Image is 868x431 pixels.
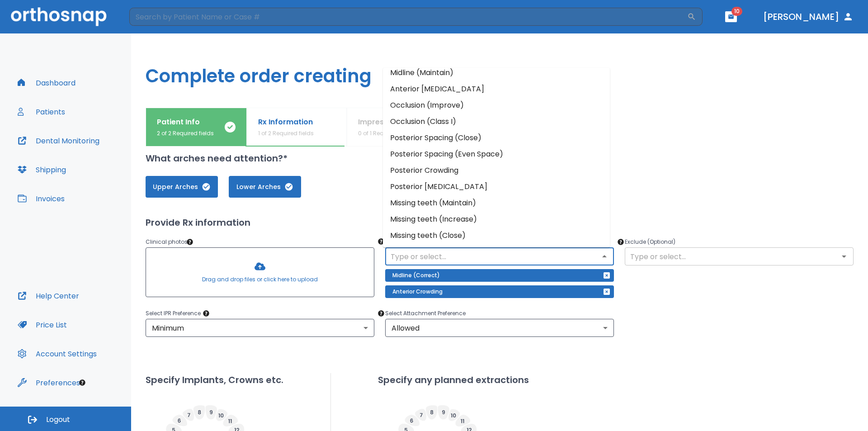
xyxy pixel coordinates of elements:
p: Midline (Correct) [392,270,440,281]
img: Orthosnap [11,7,107,26]
button: Shipping [12,159,71,180]
h2: Provide Rx information [146,216,854,229]
li: Missing teeth (Increase) [383,211,610,227]
p: Patient Info [157,117,214,128]
li: Occlusion (Class I) [383,114,610,130]
button: Patients [12,101,71,123]
span: 10 [731,7,742,16]
p: 1 of 2 Required fields [258,129,314,137]
button: [PERSON_NAME] [759,9,857,25]
h2: Specify any planned extractions [378,373,529,387]
button: Invoices [12,188,70,209]
span: Upper Arches [155,182,209,192]
p: Clinical photos * [146,237,374,247]
button: Help Center [12,285,85,307]
button: Close [598,250,611,263]
button: Upper Arches [146,176,218,198]
input: Type or select... [388,250,611,263]
h2: Specify Implants, Crowns etc. [146,373,283,387]
h1: Complete order creating [131,33,868,108]
p: Rx Information [258,117,314,128]
div: Allowed [385,319,614,337]
li: Anterior [MEDICAL_DATA] [383,81,610,97]
button: Dashboard [12,72,81,94]
p: 2 of 2 Required fields [157,129,214,137]
span: Lower Arches [238,182,292,192]
button: Preferences [12,372,85,393]
input: Type or select... [627,250,851,263]
h2: What arches need attention?* [146,152,854,165]
li: Posterior Spacing (Even Space) [383,146,610,162]
div: Tooltip anchor [202,309,210,317]
li: Posterior Spacing (Close) [383,130,610,146]
div: Tooltip anchor [617,238,625,246]
p: Select Attachment Preference [385,308,614,319]
div: Tooltip anchor [377,309,385,317]
li: Posterior Crowding [383,162,610,179]
li: Midline (Maintain) [383,65,610,81]
p: Select IPR Preference [146,308,374,319]
div: Tooltip anchor [186,238,194,246]
button: Dental Monitoring [12,130,105,152]
button: Account Settings [12,343,102,365]
li: Missing teeth (Maintain) [383,195,610,211]
li: Occlusion (Improve) [383,97,610,114]
p: Anterior Crowding [392,286,443,297]
button: Lower Arches [229,176,301,198]
input: Search by Patient Name or Case # [129,8,687,26]
div: Minimum [146,319,374,337]
div: Tooltip anchor [377,237,385,246]
button: Open [838,250,850,263]
p: Exclude (Optional) [625,237,854,247]
li: Posterior [MEDICAL_DATA] [383,179,610,195]
button: Price List [12,314,72,336]
li: Missing teeth (Close) [383,227,610,244]
div: Tooltip anchor [78,379,86,387]
span: Logout [46,415,70,425]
